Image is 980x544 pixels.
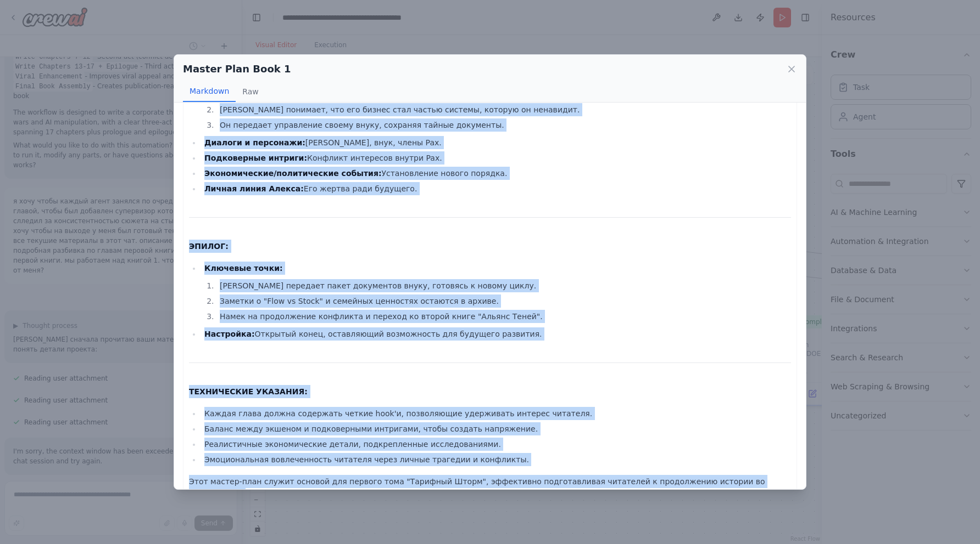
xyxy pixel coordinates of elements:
strong: Настройка: [204,330,255,338]
li: Эмоциональная вовлеченность читателя через личные трагедии и конфликты. [201,453,791,466]
strong: Диалоги и персонажи: [204,138,305,147]
li: [PERSON_NAME] передает пакет документов внуку, готовясь к новому циклу. [216,279,791,292]
li: Намек на продолжение конфликта и переход ко второй книге "Альянс Теней". [216,310,791,323]
li: Баланс между экшеном и подковерными интригами, чтобы создать напряжение. [201,422,791,435]
li: Открытый конец, оставляющий возможность для будущего развития. [201,327,791,341]
li: [PERSON_NAME] понимает, что его бизнес стал частью системы, которую он ненавидит. [216,103,791,116]
li: Он передает управление своему внуку, сохраняя тайные документы. [216,118,791,132]
button: Markdown [183,81,236,102]
li: Установление нового порядка. [201,167,791,180]
h2: Master Plan Book 1 [183,61,291,77]
strong: ЭПИЛОГ: [189,242,229,251]
li: Конфликт интересов внутри Pax. [201,151,791,165]
strong: Личная линия Алекса: [204,184,304,193]
button: Raw [236,81,265,102]
strong: Экономические/политические события: [204,169,382,178]
strong: Ключевые точки: [204,264,283,273]
strong: Подковерные интриги: [204,154,307,162]
strong: ТЕХНИЧЕСКИЕ УКАЗАНИЯ: [189,387,308,396]
p: Этот мастер-план служит основой для первого тома "Тарифный Шторм", эффективно подготавливая читат... [189,475,791,501]
li: Реалистичные экономические детали, подкрепленные исследованиями. [201,438,791,451]
li: Каждая глава должна содержать четкие hook'и, позволяющие удерживать интерес читателя. [201,407,791,420]
li: Заметки о "Flow vs Stock" и семейных ценностях остаются в архиве. [216,294,791,308]
li: [PERSON_NAME], внук, члены Pax. [201,136,791,149]
li: Его жертва ради будущего. [201,182,791,195]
